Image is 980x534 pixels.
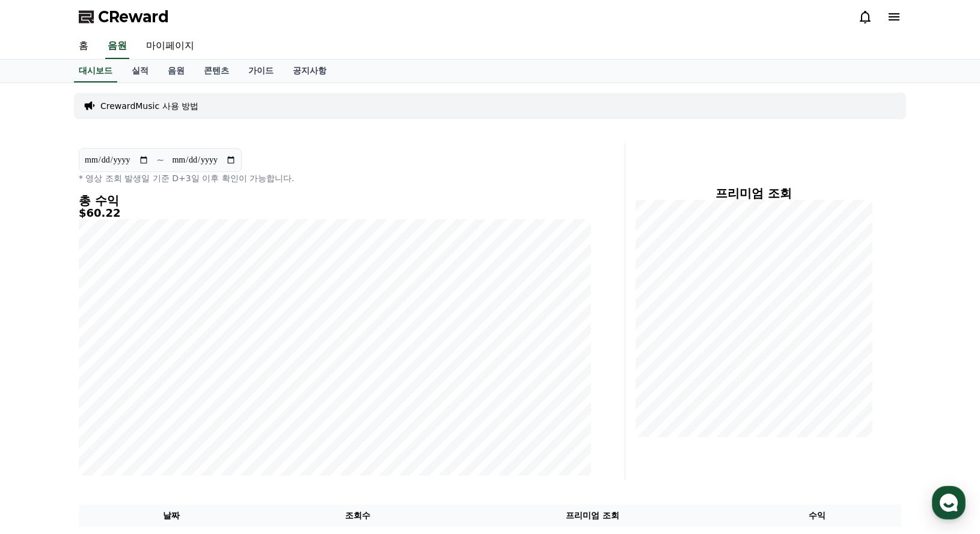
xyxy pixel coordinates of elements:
[283,60,336,82] a: 공지사항
[156,153,164,167] p: ~
[38,400,45,409] span: 홈
[110,400,124,410] span: 대화
[635,187,872,200] h4: 프리미엄 조회
[79,382,155,412] a: 대화
[155,382,231,412] a: 설정
[136,34,204,59] a: 마이페이지
[733,505,901,527] th: 수익
[79,505,263,527] th: 날짜
[263,505,452,527] th: 조회수
[239,60,283,82] a: 가이드
[105,34,129,59] a: 음원
[4,382,79,412] a: 홈
[452,505,733,527] th: 프리미엄 조회
[194,60,239,82] a: 콘텐츠
[79,172,591,184] p: * 영상 조회 발생일 기준 D+3일 이후 확인이 가능합니다.
[79,207,591,219] h5: $60.22
[74,60,117,82] a: 대시보드
[122,60,158,82] a: 실적
[79,7,169,26] a: CReward
[69,34,98,59] a: 홈
[100,100,198,112] a: CrewardMusic 사용 방법
[98,7,169,26] span: CReward
[79,194,591,207] h4: 총 수익
[186,400,200,409] span: 설정
[158,60,194,82] a: 음원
